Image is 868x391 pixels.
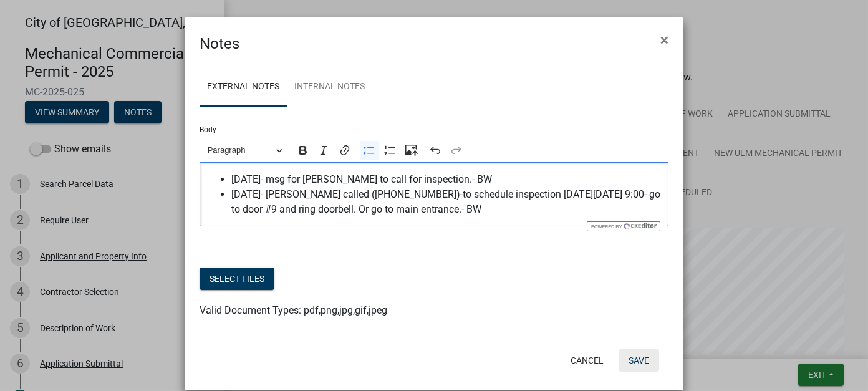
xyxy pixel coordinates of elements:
[200,138,668,162] div: Editor toolbar
[287,67,372,107] a: Internal Notes
[561,349,614,372] button: Cancel
[650,22,678,57] button: Close
[200,268,274,290] button: Select files
[200,126,216,133] label: Body
[231,172,662,187] span: [DATE]- msg for [PERSON_NAME] to call for inspection.- BW
[200,304,387,316] span: Valid Document Types: pdf,png,jpg,gif,jpeg
[660,31,668,49] span: ×
[200,67,287,107] a: External Notes
[208,143,272,158] span: Paragraph
[200,162,668,226] div: Editor editing area: main. Press Alt+0 for help.
[619,349,659,372] button: Save
[200,32,239,55] h4: Notes
[202,141,288,160] button: Paragraph, Heading
[590,224,622,229] span: Powered by
[231,187,662,217] span: [DATE]- [PERSON_NAME] called ([PHONE_NUMBER])-to schedule inspection [DATE][DATE] 9:00- go to doo...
